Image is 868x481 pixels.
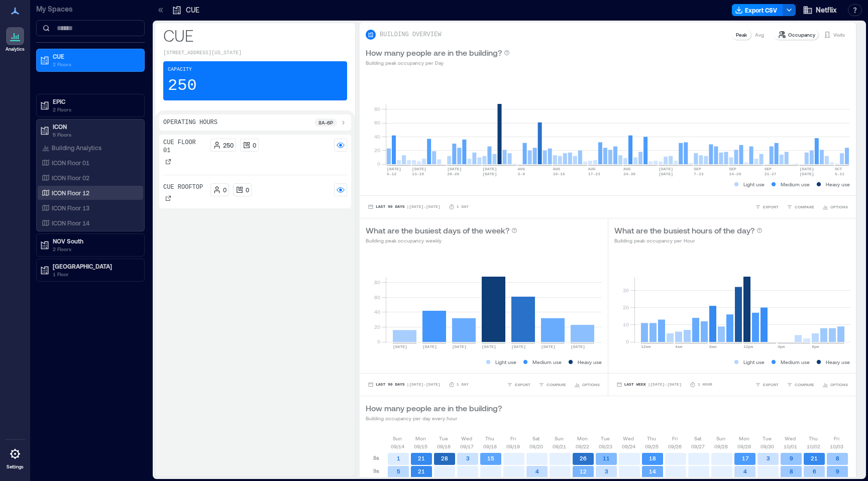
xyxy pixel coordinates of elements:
[753,202,781,212] button: EXPORT
[52,144,101,152] p: Building Analytics
[826,180,850,188] p: Heavy use
[623,167,631,171] text: AUG
[795,204,814,210] span: COMPARE
[743,358,765,366] p: Light use
[729,167,736,171] text: SEP
[835,167,842,171] text: OCT
[52,174,89,182] p: ICON Floor 02
[732,4,783,16] button: Export CSV
[742,455,749,461] text: 17
[186,5,199,15] p: CUE
[811,455,818,461] text: 21
[53,123,137,131] p: ICON
[373,467,379,475] p: 9a
[318,118,333,127] p: 8a - 6p
[536,380,568,390] button: COMPARE
[482,172,497,176] text: [DATE]
[736,31,747,39] p: Peak
[830,442,843,450] p: 10/03
[6,46,25,52] p: Analytics
[535,468,539,474] text: 4
[553,172,565,176] text: 10-16
[739,434,749,442] p: Mon
[53,262,137,270] p: [GEOGRAPHIC_DATA]
[835,172,844,176] text: 5-11
[439,434,448,442] p: Tue
[418,468,425,474] text: 21
[510,434,516,442] p: Fri
[716,434,725,442] p: Sun
[36,4,145,14] p: My Spaces
[518,172,525,176] text: 3-9
[366,47,502,59] p: How many people are in the building?
[532,434,539,442] p: Sat
[614,380,684,390] button: Last Week |[DATE]-[DATE]
[765,167,772,171] text: SEP
[457,382,469,388] p: 1 Day
[441,455,448,461] text: 28
[374,294,380,300] tspan: 60
[553,167,561,171] text: AUG
[52,204,89,212] p: ICON Floor 13
[377,161,380,167] tspan: 0
[599,442,612,450] p: 09/23
[755,31,764,39] p: Avg
[168,76,197,96] p: 250
[387,172,396,176] text: 6-12
[572,380,602,390] button: OPTIONS
[553,442,566,450] p: 09/21
[457,204,469,210] p: 1 Day
[580,468,587,474] text: 12
[622,321,628,327] tspan: 10
[778,344,785,349] text: 4pm
[714,442,728,450] p: 09/28
[623,172,635,176] text: 24-30
[487,455,494,461] text: 15
[743,180,765,188] p: Light use
[223,141,234,149] p: 250
[582,382,600,388] span: OPTIONS
[366,224,509,236] p: What are the busiest days of the week?
[452,344,467,349] text: [DATE]
[555,434,564,442] p: Sun
[743,344,753,349] text: 12pm
[834,434,839,442] p: Fri
[366,402,502,414] p: How many people are in the building?
[614,224,754,236] p: What are the busiest hours of the day?
[649,468,656,474] text: 14
[668,442,682,450] p: 09/26
[812,344,819,349] text: 8pm
[529,442,543,450] p: 09/20
[3,24,28,55] a: Analytics
[532,358,562,366] p: Medium use
[53,105,137,113] p: 2 Floors
[698,382,712,388] p: 1 Hour
[836,455,839,461] text: 8
[415,434,426,442] p: Mon
[820,202,850,212] button: OPTIONS
[53,245,137,253] p: 2 Floors
[691,442,705,450] p: 09/27
[7,464,24,470] p: Settings
[418,455,425,461] text: 21
[393,434,402,442] p: Sun
[605,468,608,474] text: 3
[709,344,717,349] text: 8am
[366,380,443,390] button: Last 90 Days |[DATE]-[DATE]
[366,202,443,212] button: Last 90 Days |[DATE]-[DATE]
[53,237,137,245] p: NOV South
[672,434,678,442] p: Fri
[506,442,520,450] p: 09/19
[763,434,772,442] p: Tue
[578,358,602,366] p: Heavy use
[830,204,848,210] span: OPTIONS
[168,66,192,74] p: Capacity
[447,172,459,176] text: 20-26
[795,382,814,388] span: COMPARE
[374,279,380,285] tspan: 80
[3,442,27,473] a: Settings
[422,344,437,349] text: [DATE]
[373,454,379,462] p: 8a
[163,118,218,127] p: Operating Hours
[763,382,779,388] span: EXPORT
